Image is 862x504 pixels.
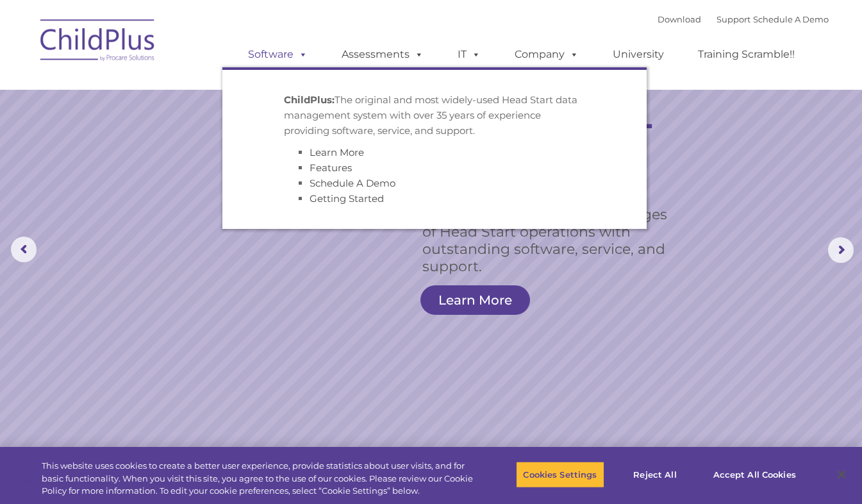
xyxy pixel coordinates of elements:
[600,42,677,67] a: University
[706,461,803,488] button: Accept All Cookies
[235,42,320,67] a: Software
[310,162,352,174] a: Features
[827,460,856,489] button: Close
[42,460,474,498] div: This website uses cookies to create a better user experience, provide statistics about user visit...
[34,10,162,74] img: ChildPlus by Procare Solutions
[329,42,436,67] a: Assessments
[178,85,217,94] span: Last name
[717,14,750,24] a: Support
[284,92,585,139] p: The original and most widely-used Head Start data management system with over 35 years of experie...
[310,177,395,189] a: Schedule A Demo
[502,42,592,67] a: Company
[310,192,384,205] a: Getting Started
[178,137,233,147] span: Phone number
[420,285,530,315] a: Learn More
[658,14,829,24] font: |
[685,42,808,67] a: Training Scramble!!
[658,14,701,24] a: Download
[445,42,493,67] a: IT
[615,461,695,488] button: Reject All
[753,14,829,24] a: Schedule A Demo
[310,146,364,158] a: Learn More
[516,461,604,488] button: Cookies Settings
[422,206,675,275] rs-layer: Simplify the day-to-day challenges of Head Start operations with outstanding software, service, a...
[284,94,335,106] strong: ChildPlus:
